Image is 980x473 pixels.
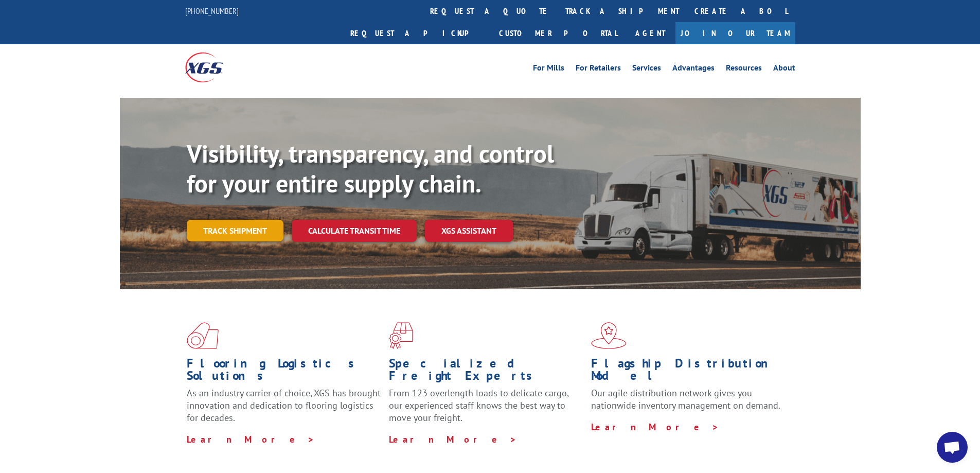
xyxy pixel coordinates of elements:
[389,357,583,387] h1: Specialized Freight Experts
[343,22,491,44] a: Request a pickup
[187,322,219,349] img: xgs-icon-total-supply-chain-intelligence-red
[185,6,239,16] a: [PHONE_NUMBER]
[937,432,968,463] a: Open chat
[187,387,381,424] span: As an industry carrier of choice, XGS has brought innovation and dedication to flooring logistics...
[187,357,381,387] h1: Flooring Logistics Solutions
[533,64,564,75] a: For Mills
[389,387,583,433] p: From 123 overlength loads to delicate cargo, our experienced staff knows the best way to move you...
[389,322,413,349] img: xgs-icon-focused-on-flooring-red
[187,220,283,241] a: Track shipment
[773,64,795,75] a: About
[591,357,786,387] h1: Flagship Distribution Model
[672,64,715,75] a: Advantages
[187,433,315,445] a: Learn More >
[591,387,780,411] span: Our agile distribution network gives you nationwide inventory management on demand.
[576,64,621,75] a: For Retailers
[632,64,661,75] a: Services
[187,137,554,199] b: Visibility, transparency, and control for your entire supply chain.
[491,22,625,44] a: Customer Portal
[726,64,762,75] a: Resources
[675,22,795,44] a: Join Our Team
[389,433,517,445] a: Learn More >
[292,220,417,242] a: Calculate transit time
[591,421,719,433] a: Learn More >
[425,220,513,242] a: XGS ASSISTANT
[591,322,627,349] img: xgs-icon-flagship-distribution-model-red
[625,22,675,44] a: Agent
